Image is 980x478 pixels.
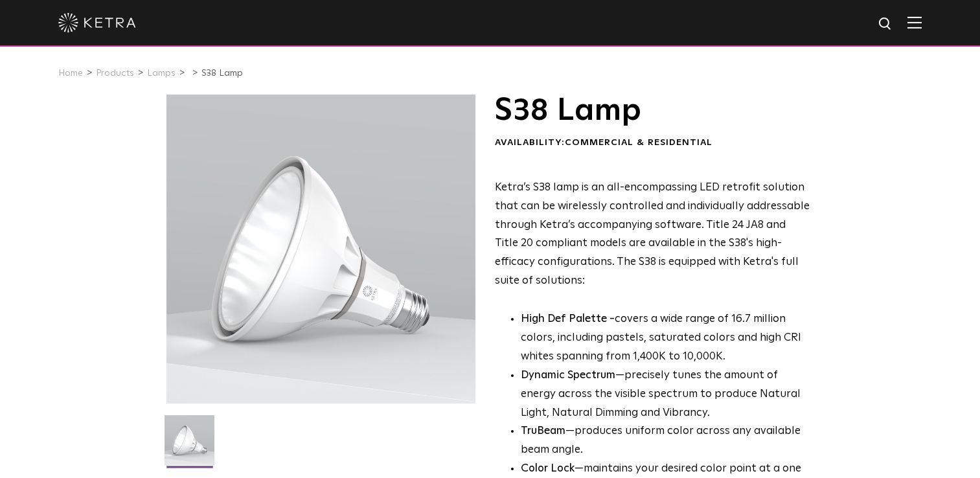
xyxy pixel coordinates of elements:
img: S38-Lamp-Edison-2021-Web-Square [165,415,214,475]
div: Availability: [495,137,810,150]
p: covers a wide range of 16.7 million colors, including pastels, saturated colors and high CRI whit... [521,310,810,367]
img: search icon [878,16,894,32]
li: —produces uniform color across any available beam angle. [521,422,810,460]
strong: Color Lock [521,463,575,474]
a: Products [96,69,134,78]
h1: S38 Lamp [495,95,810,127]
a: S38 Lamp [201,69,243,78]
strong: Dynamic Spectrum [521,370,615,381]
strong: High Def Palette - [521,313,615,324]
strong: TruBeam [521,426,565,437]
a: Home [58,69,83,78]
li: —precisely tunes the amount of energy across the visible spectrum to produce Natural Light, Natur... [521,367,810,423]
a: Lamps [147,69,176,78]
p: Ketra’s S38 lamp is an all-encompassing LED retrofit solution that can be wirelessly controlled a... [495,179,810,291]
img: ketra-logo-2019-white [58,13,136,32]
img: Hamburger%20Nav.svg [907,16,922,28]
span: Commercial & Residential [565,138,712,147]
